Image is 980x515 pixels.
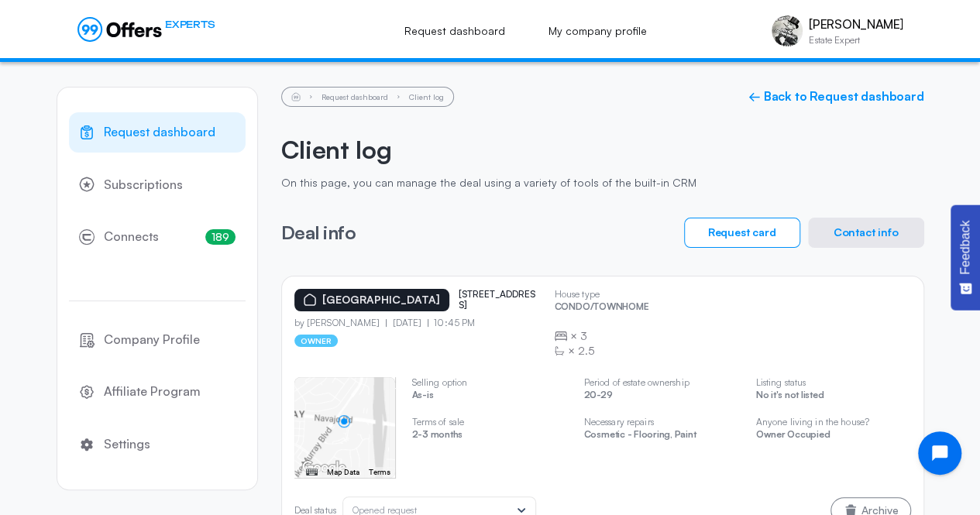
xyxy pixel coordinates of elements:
p: by [PERSON_NAME] [294,318,387,328]
span: 2.5 [578,343,595,359]
p: Cosmetic - Flooring, Paint [584,429,739,444]
a: Subscriptions [69,165,246,205]
p: As-is [412,390,567,404]
span: Subscriptions [104,175,183,195]
p: CONDO/TOWNHOME [555,301,649,316]
a: Request dashboard [322,92,388,101]
p: [GEOGRAPHIC_DATA] [322,294,440,307]
p: [PERSON_NAME] [809,17,903,32]
p: Listing status [756,377,911,388]
a: EXPERTS [77,17,215,42]
p: Selling option [412,377,567,388]
h2: Client log [281,135,924,164]
p: Anyone living in the house? [756,417,911,427]
swiper-slide: 4 / 4 [756,377,911,456]
p: Terms of sale [412,417,567,427]
h3: Deal info [281,222,356,242]
p: [STREET_ADDRESS] [459,289,536,311]
p: On this page, you can manage the deal using a variety of tools of the built-in CRM [281,177,924,190]
span: 189 [205,229,236,245]
span: Affiliate Program [104,382,201,402]
a: Company Profile [69,320,246,360]
swiper-slide: 1 / 4 [294,377,395,478]
swiper-slide: 3 / 4 [584,377,739,456]
p: No it's not listed [756,390,911,404]
a: Request dashboard [387,14,522,48]
a: My company profile [531,14,664,48]
p: House type [555,289,649,300]
span: EXPERTS [165,17,215,32]
button: Contact info [808,218,924,248]
span: 3 [580,328,587,344]
button: Request card [684,218,800,248]
p: Period of estate ownership [584,377,739,388]
button: Feedback - Show survey [951,204,980,310]
span: Settings [104,434,150,455]
a: Settings [69,424,246,465]
swiper-slide: 2 / 4 [412,377,567,456]
p: Owner Occupied [756,429,911,444]
p: [DATE] [386,318,428,328]
p: 2-3 months [412,429,567,444]
span: Connects [104,227,159,247]
span: Company Profile [104,330,200,350]
a: Request dashboard [69,112,246,153]
p: Necessary repairs [584,417,739,427]
div: × [555,343,649,359]
p: Estate Expert [809,36,903,45]
p: owner [294,335,339,347]
div: × [555,328,649,344]
a: ← Back to Request dashboard [748,89,924,104]
p: 20-29 [584,390,739,404]
img: Judah Michael [772,15,803,46]
span: Feedback [958,220,972,274]
a: Connects189 [69,217,246,257]
a: Affiliate Program [69,372,246,412]
li: Client log [409,93,444,101]
span: Request dashboard [104,122,215,142]
p: 10:45 PM [428,318,475,328]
